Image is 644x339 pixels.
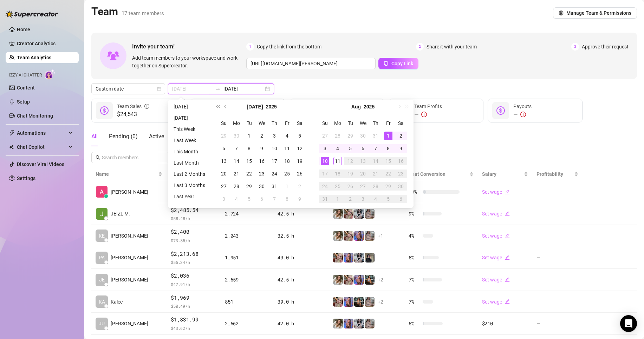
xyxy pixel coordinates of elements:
img: Daisy [365,297,375,307]
span: [PERSON_NAME] [111,188,148,196]
td: 2025-08-22 [382,167,395,180]
a: Set wageedit [482,299,510,305]
div: 20 [220,169,228,178]
td: 2025-07-09 [255,142,268,155]
div: Open Intercom Messenger [620,315,637,332]
li: [DATE] [171,114,208,122]
td: 2025-07-23 [255,167,268,180]
div: 5 [346,144,354,153]
span: 10 % [409,188,420,196]
div: 4 [371,195,380,203]
td: 2025-07-31 [268,180,281,193]
div: 5 [295,132,304,140]
span: edit [505,211,510,216]
td: 2025-07-25 [281,167,293,180]
td: 2025-07-16 [255,155,268,167]
button: Choose a year [364,100,375,114]
span: JEIZL M. [111,210,130,218]
span: $2,485.54 [171,206,216,214]
span: Copy the link from the bottom [257,43,321,51]
div: 29 [245,182,253,191]
td: 2025-08-24 [319,180,331,193]
td: 2025-09-03 [357,193,369,205]
img: Anna [333,297,343,307]
td: 2025-08-28 [369,180,382,193]
span: 3 [571,43,579,51]
td: 2025-08-30 [395,180,407,193]
img: Ava [365,275,375,285]
div: 21 [232,169,241,178]
div: 29 [346,132,354,140]
span: Share it with your team [427,43,477,51]
a: Discover Viral Videos [17,161,64,167]
td: 2025-07-29 [243,180,255,193]
img: Paige [333,275,343,285]
span: Manage Team & Permissions [566,10,631,16]
td: 2025-08-04 [331,142,344,155]
div: 6 [258,195,266,203]
td: 2025-08-06 [357,142,369,155]
span: 2 [416,43,424,51]
div: — [414,110,442,119]
div: 16 [397,157,405,165]
span: Invite your team! [132,42,246,51]
td: 2025-08-15 [382,155,395,167]
div: 2 [346,195,354,203]
span: thunderbolt [9,130,15,136]
div: 23 [397,169,405,178]
li: This Month [171,147,208,156]
img: Anna [333,253,343,262]
img: Ava [354,297,364,307]
td: 2025-08-31 [319,193,331,205]
img: Anna [344,209,353,219]
span: info-circle [144,102,149,110]
div: 20 [359,169,367,178]
div: 30 [232,132,241,140]
td: 2025-07-13 [217,155,230,167]
th: We [357,117,369,129]
td: 2025-08-29 [382,180,395,193]
div: 7 [371,144,380,153]
td: 2025-07-12 [293,142,306,155]
td: 2025-07-21 [230,167,243,180]
img: Daisy [365,319,375,328]
td: 2025-07-07 [230,142,243,155]
button: Last year (Control + left) [214,100,222,114]
span: Profitability [536,171,563,177]
li: Last 2 Months [171,170,208,178]
div: 7 [232,144,241,153]
td: 2025-08-08 [382,142,395,155]
div: 25 [333,182,342,191]
span: $24,543 [117,110,149,119]
div: 12 [295,144,304,153]
img: Sadie [354,209,364,219]
div: 2 [258,132,266,140]
div: 6 [397,195,405,203]
span: Active [149,133,164,140]
button: Choose a month [351,100,361,114]
a: Setup [17,99,30,105]
span: Team Profits [414,104,442,109]
span: Approve their request [582,43,629,51]
td: 2025-08-02 [293,180,306,193]
td: 2025-08-07 [369,142,382,155]
div: 17 [321,169,329,178]
img: Daisy [365,209,375,219]
td: 2025-07-06 [217,142,230,155]
td: 2025-07-11 [281,142,293,155]
td: 2025-07-31 [369,129,382,142]
div: All [91,132,98,141]
div: 2 [295,182,304,191]
h2: Team [91,5,164,18]
td: 2025-08-04 [230,193,243,205]
li: Last 3 Months [171,181,208,190]
td: 2025-07-02 [255,129,268,142]
td: 2025-07-28 [331,129,344,142]
div: 1 [245,132,253,140]
td: 2025-06-30 [230,129,243,142]
td: 2025-08-16 [395,155,407,167]
input: End date [223,85,264,93]
td: 2025-08-01 [281,180,293,193]
td: 2025-07-30 [255,180,268,193]
span: swap-right [215,86,221,92]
